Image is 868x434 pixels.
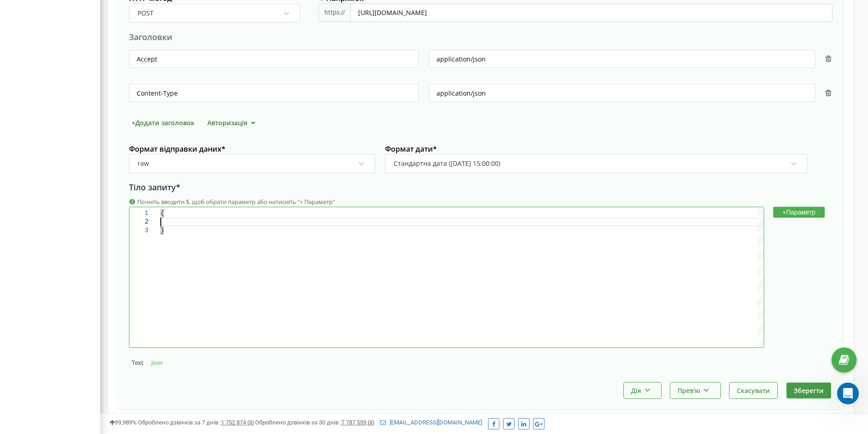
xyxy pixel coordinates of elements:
[131,218,149,226] div: 2
[429,84,815,102] input: значення
[385,144,807,154] label: Формат дати *
[129,50,419,68] input: ім'я
[160,227,164,234] span: }
[350,4,832,22] input: https://example.com
[129,182,832,193] div: Тіло запиту *
[129,198,832,206] div: Почніть вводити $, щоб обрати параметр або натисніть "+ Параметр"
[160,218,161,218] textarea: Editor content;Press Alt+F1 for Accessibility Options.
[205,118,261,128] button: Авторизація
[837,383,859,404] iframe: Intercom live chat
[131,209,149,218] div: 1
[255,419,374,426] span: Оброблено дзвінків за 30 днів :
[221,419,254,426] u: 1 752 874,00
[341,419,374,426] u: 7 787 559,00
[729,383,777,398] button: Скасувати
[131,226,149,235] div: 3
[129,118,197,128] button: +Додати заголовок
[318,4,350,22] div: https://
[129,358,146,368] button: Text
[394,159,500,168] div: Стандартна дата ([DATE] 15:00:00)
[624,383,661,398] button: Дія
[138,419,254,426] span: Оброблено дзвінків за 7 днів :
[773,207,825,218] button: +Параметр
[429,50,815,68] input: значення
[129,31,832,43] div: Заголовки
[138,159,149,168] div: raw
[138,9,154,17] div: POST
[129,84,419,102] input: ім'я
[149,358,165,368] button: Json
[380,419,482,426] a: [EMAIL_ADDRESS][DOMAIN_NAME]
[109,419,137,426] span: 99,989%
[160,209,164,217] span: {
[670,383,720,398] button: Прев'ю
[786,383,831,398] button: Зберегти
[129,144,375,154] label: Формат відправки даних *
